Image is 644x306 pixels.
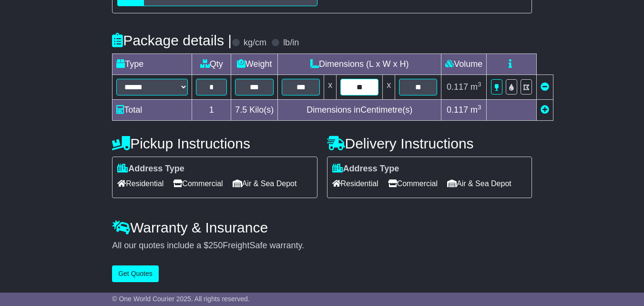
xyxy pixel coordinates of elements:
[231,99,278,120] td: Kilo(s)
[278,99,441,120] td: Dimensions in Centimetre(s)
[235,105,247,115] span: 7.5
[192,99,231,120] td: 1
[112,220,532,235] h4: Warranty & Insurance
[324,74,337,99] td: x
[117,164,184,174] label: Address Type
[244,38,266,48] label: kg/cm
[112,295,250,303] span: © One World Courier 2025. All rights reserved.
[478,104,481,111] sup: 3
[447,105,468,115] span: 0.117
[117,176,164,191] span: Residential
[388,176,438,191] span: Commercial
[470,82,481,92] span: m
[112,53,192,74] td: Type
[441,53,487,74] td: Volume
[173,176,223,191] span: Commercial
[233,176,297,191] span: Air & Sea Depot
[541,105,549,115] a: Add new item
[208,241,223,250] span: 250
[192,53,231,74] td: Qty
[278,53,441,74] td: Dimensions (L x W x H)
[112,136,317,151] h4: Pickup Instructions
[283,38,299,48] label: lb/in
[332,164,399,174] label: Address Type
[231,53,278,74] td: Weight
[447,176,511,191] span: Air & Sea Depot
[447,82,468,92] span: 0.117
[332,176,378,191] span: Residential
[112,32,232,48] h4: Package details |
[112,265,159,282] button: Get Quotes
[112,99,192,120] td: Total
[470,105,481,115] span: m
[112,241,532,251] div: All our quotes include a $ FreightSafe warranty.
[327,136,532,151] h4: Delivery Instructions
[541,82,549,92] a: Remove this item
[383,74,395,99] td: x
[478,81,481,88] sup: 3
